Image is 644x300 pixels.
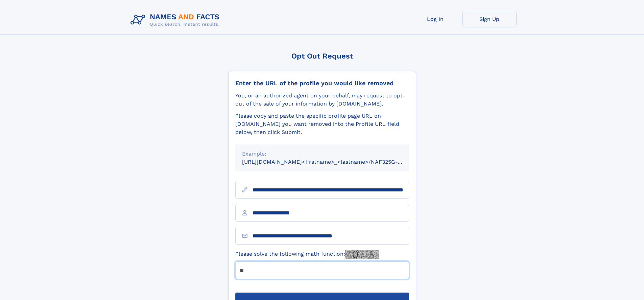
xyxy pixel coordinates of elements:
[242,159,422,165] small: [URL][DOMAIN_NAME]<firstname>_<lastname>/NAF325G-xxxxxxxx
[235,250,379,259] label: Please solve the following math function:
[235,92,409,108] div: You, or an authorized agent on your behalf, may request to opt-out of the sale of your informatio...
[235,79,409,87] div: Enter the URL of the profile you would like removed
[462,11,517,27] a: Sign Up
[235,112,409,136] div: Please copy and paste the specific profile page URL on [DOMAIN_NAME] you want removed into the Pr...
[242,150,402,158] div: Example:
[228,52,416,60] div: Opt Out Request
[408,11,462,27] a: Log In
[128,11,225,29] img: Logo Names and Facts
